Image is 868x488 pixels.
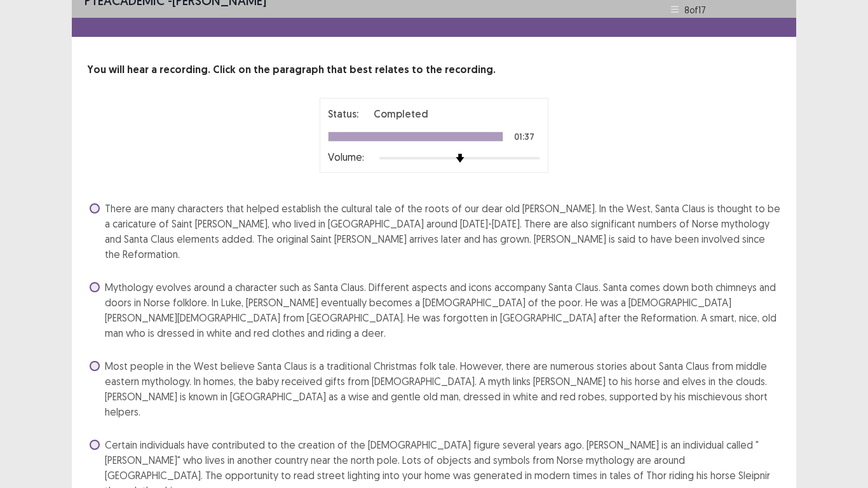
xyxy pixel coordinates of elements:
span: There are many characters that helped establish the cultural tale of the roots of our dear old [P... [105,201,781,262]
p: You will hear a recording. Click on the paragraph that best relates to the recording. [87,62,781,78]
span: Most people in the West believe Santa Claus is a traditional Christmas folk tale. However, there ... [105,358,781,419]
img: arrow-thumb [456,154,465,163]
p: Status: [328,106,358,121]
p: Completed [374,106,428,121]
p: Volume: [328,149,364,165]
span: Mythology evolves around a character such as Santa Claus. Different aspects and icons accompany S... [105,280,781,341]
p: 01:37 [514,132,534,141]
p: 8 of 17 [684,3,706,17]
